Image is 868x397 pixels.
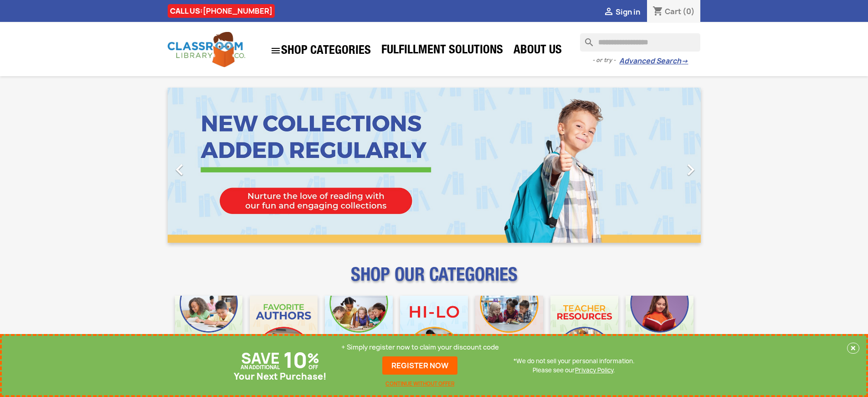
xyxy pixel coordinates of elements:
a: Next [621,88,701,243]
a:  Sign in [603,7,640,17]
img: CLC_Fiction_Nonfiction_Mobile.jpg [475,296,543,364]
img: Classroom Library Company [168,32,245,67]
a: Previous [168,88,248,243]
span: Cart [665,6,681,16]
ul: Carousel container [168,88,701,243]
a: Advanced Search→ [619,57,688,66]
a: [PHONE_NUMBER] [203,6,272,16]
input: Search [580,33,700,52]
a: About Us [509,42,566,60]
i:  [270,45,281,56]
i:  [679,158,702,181]
img: CLC_Phonics_And_Decodables_Mobile.jpg [325,296,393,364]
a: SHOP CATEGORIES [266,41,375,61]
span: (0) [683,6,695,16]
img: CLC_HiLo_Mobile.jpg [400,296,468,364]
img: CLC_Teacher_Resources_Mobile.jpg [550,296,618,364]
div: CALL US: [168,4,275,18]
span: → [681,57,688,66]
a: Fulfillment Solutions [377,42,508,60]
img: CLC_Dyslexia_Mobile.jpg [626,296,693,364]
img: CLC_Favorite_Authors_Mobile.jpg [250,296,318,364]
i: shopping_cart [652,6,663,17]
span: Sign in [616,7,640,17]
p: SHOP OUR CATEGORIES [168,272,701,288]
i:  [603,7,614,18]
span: - or try - [592,56,619,65]
img: CLC_Bulk_Mobile.jpg [175,296,243,364]
i: search [580,33,591,44]
i:  [168,158,191,181]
